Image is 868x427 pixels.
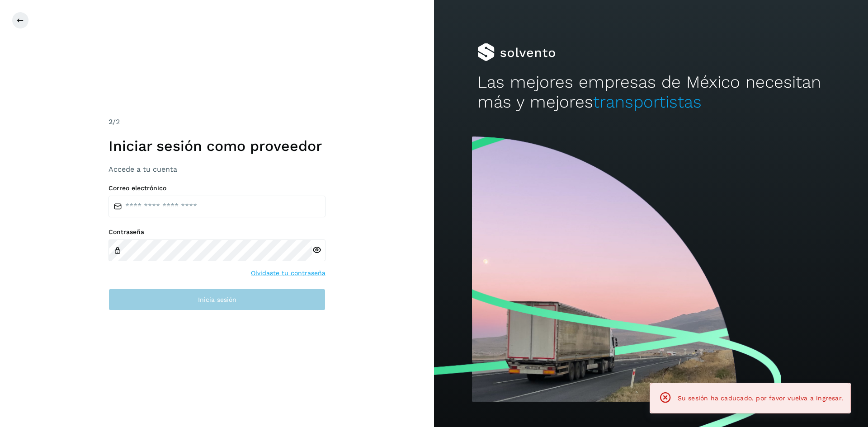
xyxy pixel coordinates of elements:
[108,137,325,155] h1: Iniciar sesión como proveedor
[108,228,325,236] label: Contraseña
[593,92,702,112] span: transportistas
[251,268,325,278] a: Olvidaste tu contraseña
[108,289,325,310] button: Inicia sesión
[198,296,236,303] span: Inicia sesión
[108,117,325,127] div: /2
[477,72,825,113] h2: Las mejores empresas de México necesitan más y mejores
[108,165,325,174] h3: Accede a tu cuenta
[108,117,113,126] span: 2
[678,394,843,402] span: Su sesión ha caducado, por favor vuelva a ingresar.
[108,184,325,192] label: Correo electrónico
